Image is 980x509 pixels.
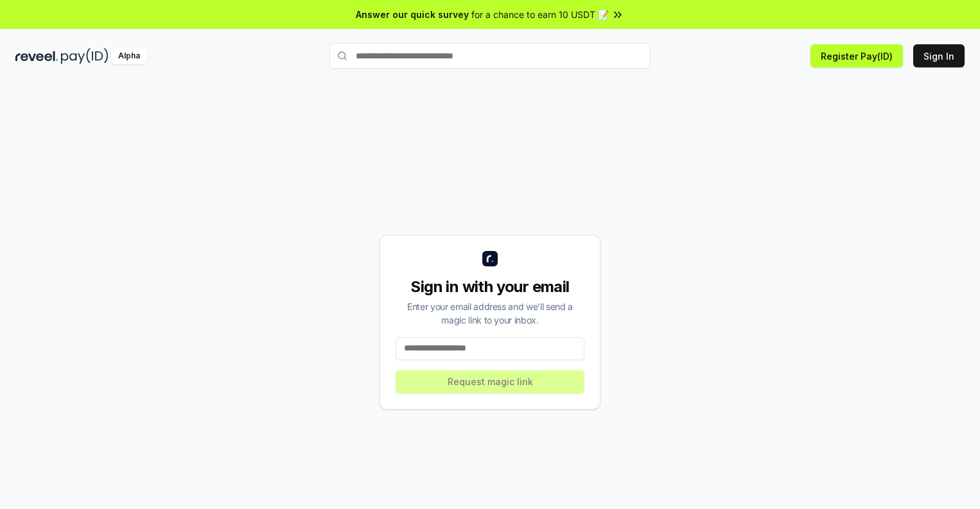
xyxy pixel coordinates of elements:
button: Register Pay(ID) [810,44,903,67]
div: Alpha [111,48,147,64]
span: Answer our quick survey [356,8,469,21]
div: Sign in with your email [396,277,584,297]
img: reveel_dark [15,48,58,64]
img: pay_id [61,48,109,64]
img: logo_small [482,251,498,266]
span: for a chance to earn 10 USDT 📝 [471,8,609,21]
div: Enter your email address and we’ll send a magic link to your inbox. [396,300,584,327]
button: Sign In [913,44,965,67]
